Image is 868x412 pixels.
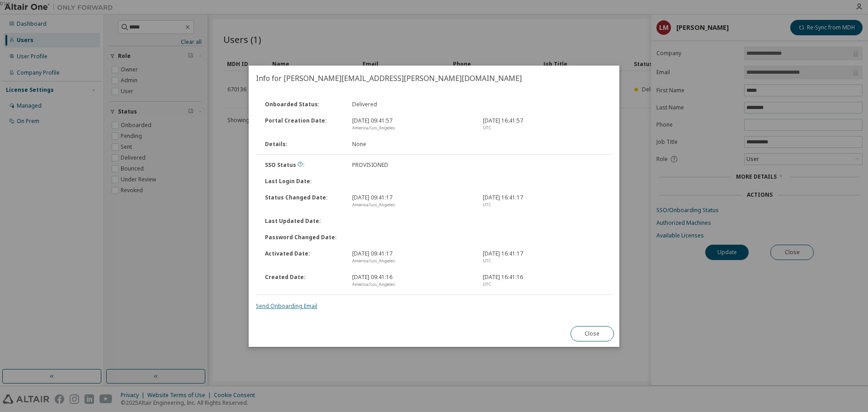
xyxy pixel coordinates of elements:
[571,326,614,341] button: Close
[259,161,347,169] div: SSO Status :
[259,141,347,148] div: Details :
[259,234,347,241] div: Password Changed Date :
[259,178,347,185] div: Last Login Date :
[352,257,472,265] div: America/Los_Angeles
[477,250,608,265] div: [DATE] 16:41:17
[347,141,477,148] div: None
[347,161,477,169] div: PROVISIONED
[259,218,347,225] div: Last Updated Date :
[256,302,317,310] a: Send Onboarding Email
[347,250,477,265] div: [DATE] 09:41:17
[347,117,477,132] div: [DATE] 09:41:57
[352,201,472,208] div: America/Los_Angeles
[259,250,347,265] div: Activated Date :
[483,281,603,288] div: UTC
[259,194,347,208] div: Status Changed Date :
[483,257,603,265] div: UTC
[259,101,347,108] div: Onboarded Status :
[477,274,608,288] div: [DATE] 16:41:16
[347,101,477,108] div: Delivered
[347,274,477,288] div: [DATE] 09:41:16
[347,194,477,208] div: [DATE] 09:41:17
[352,281,472,288] div: America/Los_Angeles
[352,124,472,132] div: America/Los_Angeles
[483,124,603,132] div: UTC
[259,117,347,132] div: Portal Creation Date :
[249,66,619,91] h2: Info for [PERSON_NAME][EMAIL_ADDRESS][PERSON_NAME][DOMAIN_NAME]
[259,274,347,288] div: Created Date :
[477,194,608,208] div: [DATE] 16:41:17
[477,117,608,132] div: [DATE] 16:41:57
[483,201,603,208] div: UTC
